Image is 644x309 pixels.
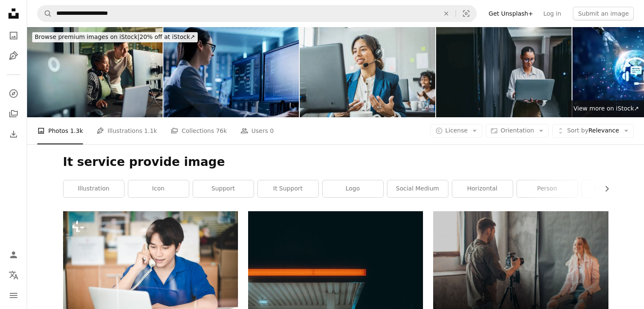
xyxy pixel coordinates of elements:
span: View more on iStock ↗ [573,105,639,112]
a: Log in [538,7,566,20]
span: 76k [216,126,227,135]
button: scroll list to the right [599,180,608,197]
a: logo [323,180,383,197]
a: Photos [5,27,22,44]
button: Search Unsplash [38,6,52,22]
a: color image [582,180,642,197]
button: License [431,124,483,138]
a: Browse premium images on iStock|20% off at iStock↗ [27,27,203,47]
a: person [517,180,578,197]
a: Collections [5,105,22,122]
a: operator worker person using telephone and headset to calling, communication service support in b... [63,266,238,273]
a: Users 0 [240,117,274,144]
a: Explore [5,85,22,102]
a: illustration [64,180,124,197]
a: Log in / Sign up [5,246,22,263]
button: Language [5,267,22,284]
a: Download History [5,126,22,143]
button: Orientation [486,124,549,138]
a: Collections 76k [171,117,227,144]
form: Find visuals sitewide [37,5,477,22]
a: it support [258,180,318,197]
img: Call center [300,27,435,117]
span: 1.1k [144,126,157,135]
h1: It service provide image [63,154,608,170]
img: Shot of a young woman using a laptop while working in a server room [436,27,572,117]
button: Visual search [456,6,476,22]
span: Relevance [567,127,619,135]
button: Menu [5,287,22,304]
span: Orientation [500,127,534,134]
button: Clear [437,6,456,22]
img: Software engineers collaborating on a project, analyzing code on computer monitors in office [27,27,163,117]
a: Illustrations [5,47,22,64]
span: 20% off at iStock ↗ [35,33,195,40]
a: support [193,180,254,197]
a: View more on iStock↗ [568,100,644,117]
span: Browse premium images on iStock | [35,33,139,40]
button: Submit an image [573,7,634,20]
span: Sort by [567,127,588,134]
a: Get Unsplash+ [484,7,538,20]
a: horizontal [452,180,513,197]
button: Sort byRelevance [552,124,634,138]
a: icon [128,180,189,197]
img: Close-up Shot of Female IT Engineer Working in Monitoring Room. She Works with Multiple Displays. [163,27,299,117]
span: 0 [270,126,274,135]
a: social medium [387,180,448,197]
span: License [445,127,468,134]
a: Illustrations 1.1k [97,117,157,144]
